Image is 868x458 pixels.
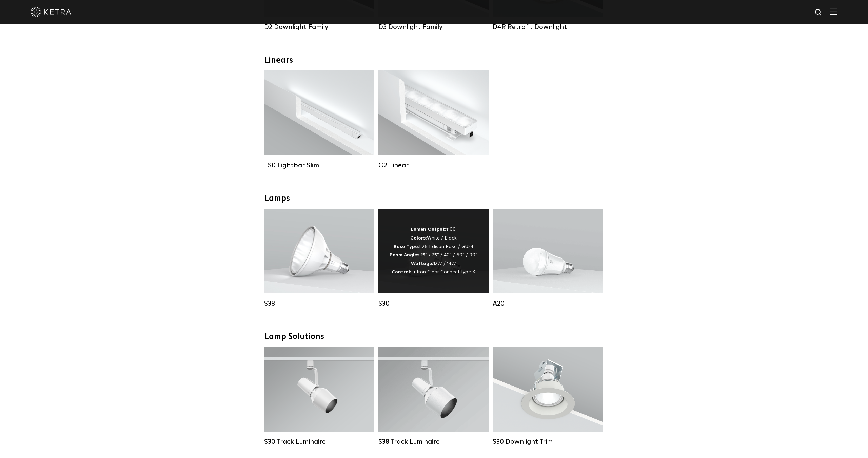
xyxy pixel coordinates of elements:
[264,438,374,446] div: S30 Track Luminaire
[493,299,603,308] div: A20
[411,270,475,274] span: Lutron Clear Connect Type X
[264,161,374,169] div: LS0 Lightbar Slim
[264,332,604,342] div: Lamp Solutions
[493,347,603,447] a: S30 Downlight Trim S30 Downlight Trim
[814,8,823,17] img: search icon
[264,209,374,309] a: S38 Lumen Output:1100Colors:White / BlackBase Type:E26 Edison Base / GU24Beam Angles:10° / 25° / ...
[264,23,374,31] div: D2 Downlight Family
[264,194,604,204] div: Lamps
[31,7,71,17] img: ketra-logo-2019-white
[378,347,489,447] a: S38 Track Luminaire Lumen Output:1100Colors:White / BlackBeam Angles:10° / 25° / 40° / 60°Wattage...
[378,438,489,446] div: S38 Track Luminaire
[830,8,837,15] img: Hamburger%20Nav.svg
[493,23,603,31] div: D4R Retrofit Downlight
[411,261,433,266] strong: Wattage:
[410,236,427,241] strong: Colors:
[411,227,446,232] strong: Lumen Output:
[264,347,374,447] a: S30 Track Luminaire Lumen Output:1100Colors:White / BlackBeam Angles:15° / 25° / 40° / 60° / 90°W...
[264,70,374,171] a: LS0 Lightbar Slim Lumen Output:200 / 350Colors:White / BlackControl:X96 Controller
[378,70,489,171] a: G2 Linear Lumen Output:400 / 700 / 1000Colors:WhiteBeam Angles:Flood / [GEOGRAPHIC_DATA] / Narrow...
[378,161,489,169] div: G2 Linear
[378,299,489,308] div: S30
[390,253,421,257] strong: Beam Angles:
[392,270,411,274] strong: Control:
[493,438,603,446] div: S30 Downlight Trim
[264,299,374,308] div: S38
[378,23,489,31] div: D3 Downlight Family
[264,56,604,65] div: Linears
[493,209,603,309] a: A20 Lumen Output:600 / 800Colors:White / BlackBase Type:E26 Edison Base / GU24Beam Angles:Omni-Di...
[394,244,419,249] strong: Base Type:
[378,209,489,309] a: S30 Lumen Output:1100Colors:White / BlackBase Type:E26 Edison Base / GU24Beam Angles:15° / 25° / ...
[390,225,477,276] div: 1100 White / Black E26 Edison Base / GU24 15° / 25° / 40° / 60° / 90° 12W / 14W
